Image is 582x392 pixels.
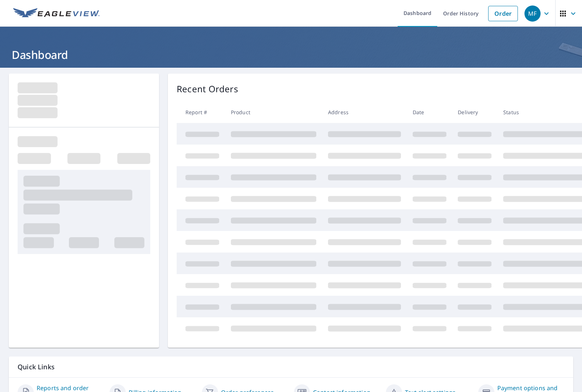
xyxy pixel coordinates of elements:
[488,6,518,21] a: Order
[322,101,407,123] th: Address
[177,101,225,123] th: Report #
[225,101,322,123] th: Product
[18,362,564,372] p: Quick Links
[407,101,452,123] th: Date
[9,47,573,62] h1: Dashboard
[13,8,100,19] img: EV Logo
[452,101,497,123] th: Delivery
[177,82,238,96] p: Recent Orders
[524,5,541,22] div: MF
